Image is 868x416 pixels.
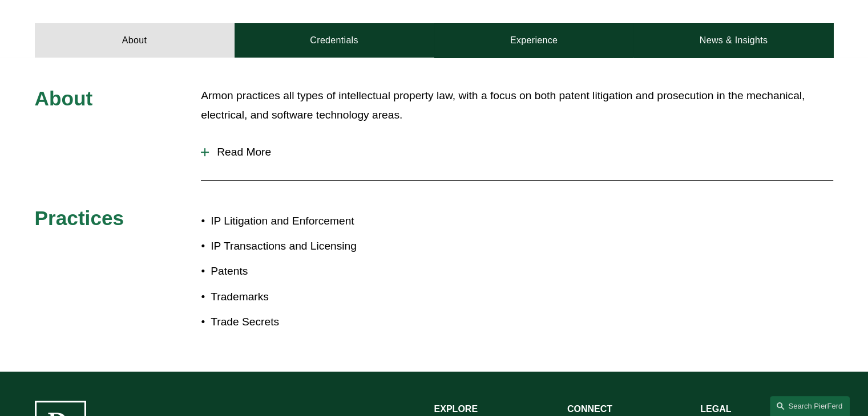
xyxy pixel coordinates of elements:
a: About [35,23,235,57]
p: IP Litigation and Enforcement [211,211,434,231]
p: Patents [211,262,434,282]
a: News & Insights [633,23,833,57]
a: Experience [434,23,634,57]
p: Trade Secrets [211,312,434,332]
strong: EXPLORE [434,404,478,414]
span: Practices [35,207,124,229]
span: Read More [209,146,833,158]
p: Armon practices all types of intellectual property law, with a focus on both patent litigation an... [201,86,833,125]
a: Credentials [235,23,434,57]
span: About [35,87,93,109]
p: Trademarks [211,287,434,307]
strong: CONNECT [567,404,612,414]
strong: LEGAL [700,404,731,414]
p: IP Transactions and Licensing [211,236,434,256]
button: Read More [201,137,833,167]
a: Search this site [770,396,850,416]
